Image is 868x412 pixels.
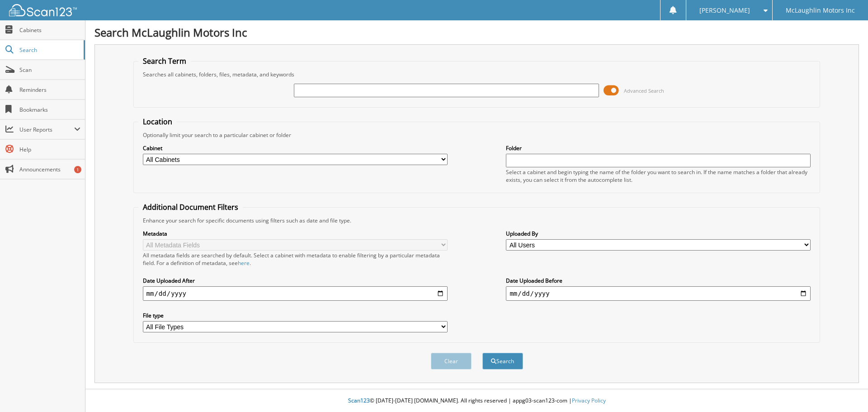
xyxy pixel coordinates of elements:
[143,144,448,152] label: Cabinet
[482,353,523,369] button: Search
[19,66,80,74] span: Scan
[138,202,243,212] legend: Additional Document Filters
[19,106,80,114] span: Bookmarks
[699,8,750,13] span: [PERSON_NAME]
[506,144,811,152] label: Folder
[786,8,855,13] span: McLaughlin Motors Inc
[19,126,74,133] span: User Reports
[143,230,448,237] label: Metadata
[238,259,250,267] a: here
[624,87,664,94] span: Advanced Search
[138,56,191,66] legend: Search Term
[138,131,816,139] div: Optionally limit your search to a particular cabinet or folder
[94,25,859,40] h1: Search McLaughlin Motors Inc
[143,277,448,284] label: Date Uploaded After
[506,286,811,301] input: end
[143,286,448,301] input: start
[506,277,811,284] label: Date Uploaded Before
[19,46,79,54] span: Search
[74,166,81,173] div: 1
[138,117,177,127] legend: Location
[138,217,816,224] div: Enhance your search for specific documents using filters such as date and file type.
[506,230,811,237] label: Uploaded By
[348,397,370,404] span: Scan123
[19,146,80,153] span: Help
[506,168,811,184] div: Select a cabinet and begin typing the name of the folder you want to search in. If the name match...
[19,86,80,94] span: Reminders
[19,26,80,34] span: Cabinets
[431,353,472,369] button: Clear
[9,4,77,16] img: scan123-logo-white.svg
[85,390,868,412] div: © [DATE]-[DATE] [DOMAIN_NAME]. All rights reserved | appg03-scan123-com |
[143,251,448,267] div: All metadata fields are searched by default. Select a cabinet with metadata to enable filtering b...
[572,397,606,404] a: Privacy Policy
[138,71,816,78] div: Searches all cabinets, folders, files, metadata, and keywords
[143,312,448,319] label: File type
[19,166,80,173] span: Announcements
